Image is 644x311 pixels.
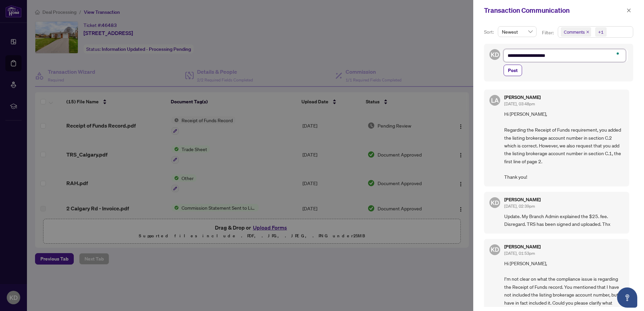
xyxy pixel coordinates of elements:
p: Sort: [484,28,495,36]
span: Comments [564,29,585,35]
span: Update. My Branch Admin explained the $25. fee. Disregard. TRS has been signed and uploaded. Thx [504,212,624,228]
div: Transaction Communication [484,5,624,15]
button: Open asap [617,287,637,308]
h5: [PERSON_NAME] [504,244,541,249]
div: +1 [598,29,604,35]
span: KD [491,245,499,254]
span: KD [491,198,499,207]
button: Post [504,65,522,76]
h5: [PERSON_NAME] [504,197,541,202]
p: Filter: [542,29,555,36]
span: Post [508,65,518,76]
span: Newest [502,27,533,37]
span: close [626,8,631,13]
span: Comments [561,27,591,37]
textarea: To enrich screen reader interactions, please activate Accessibility in Grammarly extension settings [504,49,626,62]
span: close [586,30,589,34]
span: [DATE], 02:39pm [504,204,535,209]
span: [DATE], 03:48pm [504,101,535,106]
span: KD [491,50,499,59]
span: [DATE], 01:53pm [504,251,535,256]
span: Hi [PERSON_NAME], Regarding the Receipt of Funds requirement, you added the listing brokerage acc... [504,110,624,181]
h5: [PERSON_NAME] [504,95,541,100]
span: LA [491,96,499,105]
